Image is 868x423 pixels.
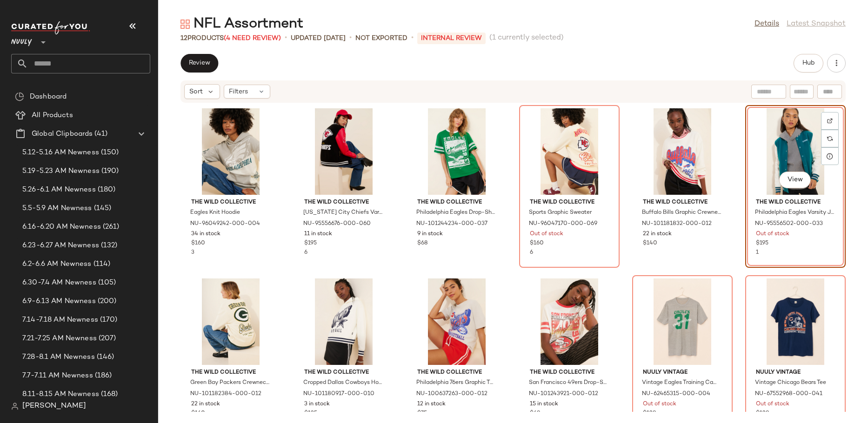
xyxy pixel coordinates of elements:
[11,403,19,410] img: svg%3e
[99,389,118,400] span: (168)
[303,209,382,217] span: [US_STATE] City Chiefs Varsity Jacket
[304,239,317,248] span: $195
[355,33,407,43] p: Not Exported
[303,379,382,387] span: Cropped Dallas Cowboys Hoodie
[529,390,598,398] span: NU-101243921-000-012
[756,410,769,418] span: $128
[522,108,616,195] img: 96047170_069_b
[189,87,203,97] span: Sort
[99,240,118,251] span: (132)
[22,401,86,412] span: [PERSON_NAME]
[416,379,495,387] span: Philadelphia 76ers Graphic T-Shirt
[22,240,99,251] span: 6.23-6.27 AM Newness
[635,108,729,195] img: 101181832_012_b
[349,33,352,44] span: •
[755,379,826,387] span: Vintage Chicago Bears Tee
[180,15,303,33] div: NFL Assortment
[416,209,495,217] span: Philadelphia Eagles Drop-Shoulder T-Shirt
[190,209,240,217] span: Eagles Knit Hoodie
[99,147,119,158] span: (150)
[827,118,833,124] img: svg%3e
[417,239,427,248] span: $68
[22,315,98,325] span: 7.14-7.18 AM Newness
[529,379,608,387] span: San Francisco 49ers Drop-Shoulder T-Shirt
[755,220,823,228] span: NU-95556502-000-033
[98,315,118,325] span: (170)
[96,185,116,195] span: (180)
[489,33,564,44] span: (1 currently selected)
[642,209,721,217] span: Buffalo Bills Graphic Crewneck Sweatshirt
[748,278,842,365] img: 67552968_041_b
[642,390,710,398] span: NU-62465315-000-004
[417,198,496,207] span: The Wild Collective
[93,370,112,381] span: (186)
[417,410,427,418] span: $75
[304,250,307,256] span: 6
[100,166,119,177] span: (190)
[11,32,32,48] span: Nuuly
[756,400,789,409] span: Out of stock
[756,369,835,377] span: Nuuly Vintage
[779,172,811,188] button: View
[643,239,657,248] span: $140
[11,21,90,34] img: cfy_white_logo.C9jOOHJF.svg
[96,296,117,307] span: (200)
[190,390,261,398] span: NU-101182384-000-012
[642,220,712,228] span: NU-101181832-000-012
[22,389,99,400] span: 8.11-8.15 AM Newness
[304,230,332,238] span: 11 in stock
[22,296,96,307] span: 6.9-6.13 AM Newness
[304,198,383,207] span: The Wild Collective
[285,33,287,44] span: •
[827,136,833,141] img: svg%3e
[180,35,187,42] span: 12
[191,198,270,207] span: The Wild Collective
[92,259,111,270] span: (114)
[22,222,101,232] span: 6.16-6.20 AM Newness
[22,147,99,158] span: 5.12-5.16 AM Newness
[22,352,95,363] span: 7.28-8.1 AM Newness
[530,239,544,248] span: $160
[191,230,220,238] span: 34 in stock
[22,203,92,214] span: 5.5-5.9 AM Newness
[303,220,371,228] span: NU-95556676-000-060
[417,230,443,238] span: 9 in stock
[184,278,278,365] img: 101182384_012_b
[184,108,278,195] img: 96049242_004_b
[191,400,220,409] span: 22 in stock
[794,54,823,73] button: Hub
[530,230,563,238] span: Out of stock
[304,400,330,409] span: 3 in stock
[416,390,487,398] span: NU-100637263-000-012
[755,209,834,217] span: Philadelphia Eagles Varsity Jacket
[191,410,205,418] span: $160
[22,166,100,177] span: 5.19-5.23 AM Newness
[530,400,558,409] span: 15 in stock
[417,369,496,377] span: The Wild Collective
[22,278,96,288] span: 6.30-7.4 AM Newness
[417,400,446,409] span: 12 in stock
[191,369,270,377] span: The Wild Collective
[180,33,281,43] div: Products
[297,278,391,365] img: 101180917_010_b
[92,203,112,214] span: (145)
[304,410,317,418] span: $125
[15,92,24,101] img: svg%3e
[754,19,779,30] a: Details
[643,410,656,418] span: $128
[32,110,73,121] span: All Products
[188,59,210,67] span: Review
[229,87,248,97] span: Filters
[95,352,114,363] span: (146)
[93,129,107,139] span: (41)
[530,198,609,207] span: The Wild Collective
[22,370,93,381] span: 7.7-7.11 AM Newness
[22,259,92,270] span: 6.2-6.6 AM Newness
[96,278,116,288] span: (105)
[643,198,722,207] span: The Wild Collective
[97,333,116,344] span: (207)
[522,278,616,365] img: 101243921_012_b
[411,33,414,44] span: •
[802,59,815,67] span: Hub
[635,278,729,365] img: 62465315_004_b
